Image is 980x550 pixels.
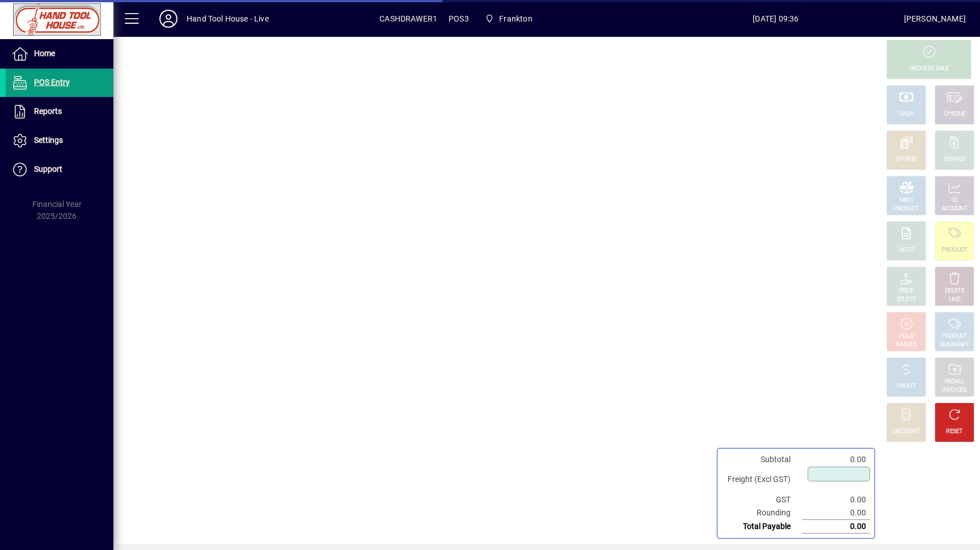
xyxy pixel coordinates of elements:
[6,40,113,68] a: Home
[34,78,70,87] span: POS Entry
[897,295,916,304] div: SELECT
[940,341,969,349] div: SUMMARY
[895,341,916,349] div: INVOICE
[34,49,55,58] span: Home
[34,164,62,174] span: Support
[942,386,966,395] div: INVOICES
[34,136,63,145] span: Settings
[722,453,802,466] td: Subtotal
[909,65,949,73] div: PROCESS SALE
[6,155,113,184] a: Support
[945,378,965,386] div: RECALL
[150,9,187,29] button: Profile
[722,493,802,506] td: GST
[6,126,113,155] a: Settings
[951,196,958,205] div: GL
[899,287,914,295] div: PRICE
[893,428,920,436] div: DISCOUNT
[899,196,913,205] div: MISC
[893,205,919,213] div: PRODUCT
[945,287,964,295] div: DELETE
[897,382,916,391] div: PROFIT
[802,493,870,506] td: 0.00
[449,10,469,28] span: POS3
[944,155,966,164] div: CHARGE
[949,295,960,304] div: LINE
[899,110,914,119] div: CASH
[946,428,963,436] div: RESET
[802,453,870,466] td: 0.00
[899,246,914,255] div: NOTE
[722,466,802,493] td: Freight (Excl GST)
[944,110,965,119] div: CHEQUE
[187,10,269,28] div: Hand Tool House - Live
[941,205,968,213] div: ACCOUNT
[648,10,904,28] span: [DATE] 09:36
[904,10,966,28] div: [PERSON_NAME]
[722,520,802,534] td: Total Payable
[480,9,537,29] span: Frankton
[34,107,62,116] span: Reports
[722,506,802,520] td: Rounding
[941,332,967,341] div: PRODUCT
[379,10,437,28] span: CASHDRAWER1
[6,98,113,126] a: Reports
[896,155,917,164] div: EFTPOS
[899,332,914,341] div: HOLD
[499,10,532,28] span: Frankton
[802,506,870,520] td: 0.00
[802,520,870,534] td: 0.00
[941,246,967,255] div: PRODUCT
